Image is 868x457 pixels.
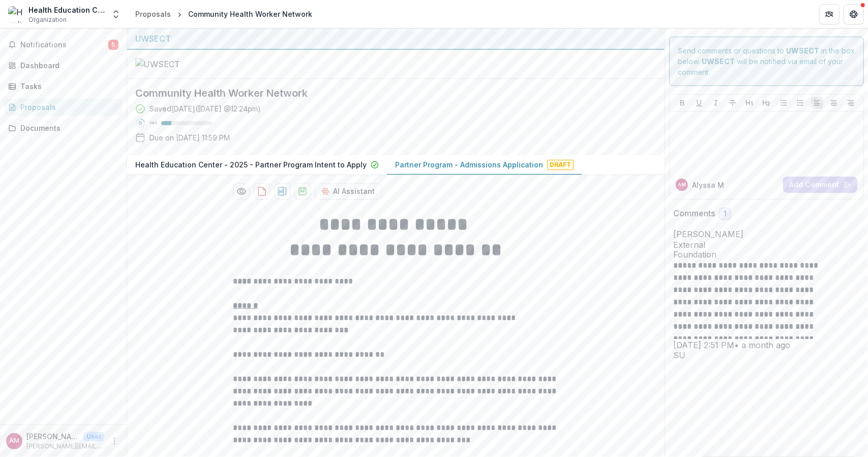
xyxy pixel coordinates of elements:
[692,180,724,190] p: Alyssa M
[135,159,367,170] p: Health Education Center - 2025 - Partner Program Intent to Apply
[26,431,79,442] p: [PERSON_NAME]
[131,7,175,21] a: Proposals
[743,97,756,109] button: Heading 1
[9,438,19,444] div: Alyssa McClain
[727,97,739,109] button: Strike
[673,339,860,351] p: [DATE] 2:51 PM • a month ago
[108,40,118,50] span: 5
[673,250,860,260] span: Foundation
[724,210,727,218] span: 1
[149,120,157,127] p: 20 %
[4,78,123,95] a: Tasks
[28,5,105,15] div: Health Education Center
[783,177,857,193] button: Add Comment
[135,87,640,99] h2: Community Health Worker Network
[20,60,114,71] div: Dashboard
[20,102,114,112] div: Proposals
[254,183,270,199] button: download-proposal
[83,432,104,441] p: User
[149,103,261,114] div: Saved [DATE] ( [DATE] @ 12:24pm )
[811,97,823,109] button: Align Left
[673,240,860,250] span: External
[135,58,237,70] img: UWSECT
[673,228,860,240] p: [PERSON_NAME]
[786,46,819,55] strong: UWSECT
[4,120,123,136] a: Documents
[678,182,686,187] div: Alyssa McClain
[315,183,382,199] button: AI Assistant
[149,132,230,143] p: Due on [DATE] 11:59 PM
[673,351,860,359] div: Scott Umbel
[673,209,715,218] h2: Comments
[819,4,840,24] button: Partners
[547,160,574,170] span: Draft
[135,9,171,19] div: Proposals
[845,97,857,109] button: Align Right
[8,6,24,22] img: Health Education Center
[4,99,123,116] a: Proposals
[777,97,790,109] button: Bullet List
[131,7,316,21] nav: breadcrumb
[20,41,108,49] span: Notifications
[108,435,121,447] button: More
[395,159,543,170] p: Partner Program - Admissions Application
[794,97,806,109] button: Ordered List
[274,183,290,199] button: download-proposal
[28,15,67,24] span: Organization
[693,97,705,109] button: Underline
[4,57,123,74] a: Dashboard
[109,4,123,24] button: Open entity switcher
[702,57,735,66] strong: UWSECT
[844,4,864,24] button: Get Help
[188,9,312,19] div: Community Health Worker Network
[233,183,250,199] button: Preview db8afa19-b998-47e0-a14a-9ccd44f89fd0-1.pdf
[20,81,114,92] div: Tasks
[4,37,123,53] button: Notifications5
[20,123,114,133] div: Documents
[669,37,864,86] div: Send comments or questions to in the box below. will be notified via email of your comment.
[710,97,722,109] button: Italicize
[294,183,311,199] button: download-proposal
[135,33,656,45] div: UWSECT
[676,97,689,109] button: Bold
[26,442,104,451] p: [PERSON_NAME][EMAIL_ADDRESS][DOMAIN_NAME]
[760,97,772,109] button: Heading 2
[828,97,840,109] button: Align Center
